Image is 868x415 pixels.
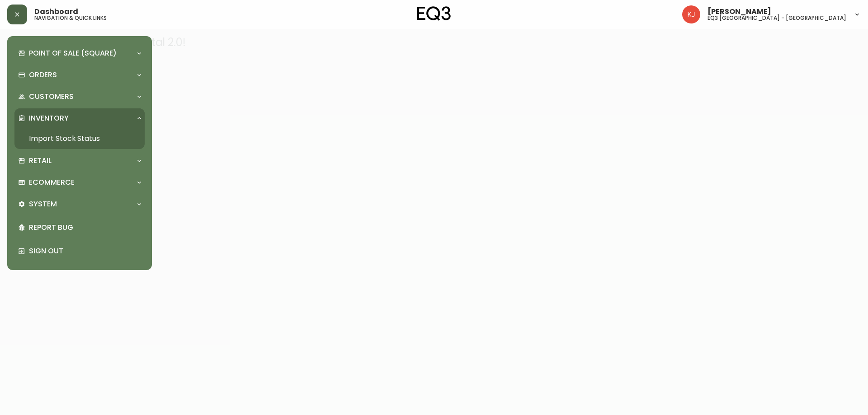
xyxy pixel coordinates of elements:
img: logo [417,6,451,21]
p: System [29,199,57,209]
div: Ecommerce [14,173,145,192]
img: 24a625d34e264d2520941288c4a55f8e [682,5,700,23]
p: Ecommerce [29,177,75,187]
div: System [14,194,145,214]
div: Inventory [14,108,145,128]
p: Customers [29,92,74,102]
p: Orders [29,70,57,80]
p: Sign Out [29,246,141,256]
div: Orders [14,65,145,85]
p: Point of Sale (Square) [29,48,117,58]
div: Sign Out [14,239,145,263]
p: Retail [29,156,52,166]
div: Customers [14,87,145,107]
h5: eq3 [GEOGRAPHIC_DATA] - [GEOGRAPHIC_DATA] [708,15,846,21]
span: Dashboard [34,8,78,15]
span: [PERSON_NAME] [708,8,771,15]
p: Report Bug [29,223,141,233]
div: Point of Sale (Square) [14,43,145,63]
div: Report Bug [14,216,145,239]
div: Retail [14,151,145,171]
h5: navigation & quick links [34,15,107,21]
p: Inventory [29,113,69,123]
a: Import Stock Status [14,128,145,149]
